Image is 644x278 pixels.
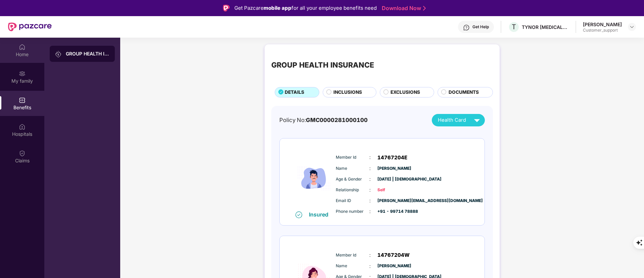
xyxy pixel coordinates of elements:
[8,23,52,31] img: New Pazcare Logo
[369,251,371,259] span: :
[377,187,411,193] span: Self
[471,114,483,126] img: svg+xml;base64,PHN2ZyB4bWxucz0iaHR0cDovL3d3dy53My5vcmcvMjAwMC9zdmciIHZpZXdCb3g9IjAgMCAyNCAyNCIgd2...
[369,263,371,270] span: :
[336,165,369,172] span: Name
[438,116,466,124] span: Health Card
[336,176,369,183] span: Age & Gender
[336,263,369,269] span: Name
[382,5,424,12] a: Download Now
[336,187,369,193] span: Relationship
[377,208,411,215] span: +91 - 99714 78888
[336,252,369,259] span: Member Id
[463,24,470,31] img: svg+xml;base64,PHN2ZyBpZD0iSGVscC0zMngzMiIgeG1sbnM9Imh0dHA6Ly93d3cudzMub3JnLzIwMDAvc3ZnIiB3aWR0aD...
[306,117,368,123] span: GMC0000281000100
[234,4,377,12] div: Get Pazcare for all your employee benefits need
[377,154,407,162] span: 14767204E
[377,198,411,204] span: [PERSON_NAME][EMAIL_ADDRESS][DOMAIN_NAME]
[336,208,369,215] span: Phone number
[522,24,569,30] div: TYNOR [MEDICAL_DATA] PVT LTD (Family [MEDICAL_DATA]))
[279,116,368,124] div: Policy No:
[390,89,420,96] span: EXCLUSIONS
[294,146,334,211] img: icon
[19,150,26,157] img: svg+xml;base64,PHN2ZyBpZD0iQ2xhaW0iIHhtbG5zPSJodHRwOi8vd3d3LnczLm9yZy8yMDAwL3N2ZyIgd2lkdGg9IjIwIi...
[583,28,622,33] div: Customer_support
[369,154,371,161] span: :
[295,211,302,218] img: svg+xml;base64,PHN2ZyB4bWxucz0iaHR0cDovL3d3dy53My5vcmcvMjAwMC9zdmciIHdpZHRoPSIxNiIgaGVpZ2h0PSIxNi...
[309,211,332,218] div: Insured
[336,154,369,161] span: Member Id
[19,123,26,130] img: svg+xml;base64,PHN2ZyBpZD0iSG9zcGl0YWxzIiB4bWxucz0iaHR0cDovL3d3dy53My5vcmcvMjAwMC9zdmciIHdpZHRoPS...
[377,165,411,172] span: [PERSON_NAME]
[19,44,26,50] img: svg+xml;base64,PHN2ZyBpZD0iSG9tZSIgeG1sbnM9Imh0dHA6Ly93d3cudzMub3JnLzIwMDAvc3ZnIiB3aWR0aD0iMjAiIG...
[336,198,369,204] span: Email ID
[377,176,411,183] span: [DATE] | [DEMOGRAPHIC_DATA]
[583,21,622,28] div: [PERSON_NAME]
[19,70,26,77] img: svg+xml;base64,PHN2ZyB3aWR0aD0iMjAiIGhlaWdodD0iMjAiIHZpZXdCb3g9IjAgMCAyMCAyMCIgZmlsbD0ibm9uZSIgeG...
[629,24,635,30] img: svg+xml;base64,PHN2ZyBpZD0iRHJvcGRvd24tMzJ4MzIiIHhtbG5zPSJodHRwOi8vd3d3LnczLm9yZy8yMDAwL3N2ZyIgd2...
[19,97,26,104] img: svg+xml;base64,PHN2ZyBpZD0iQmVuZWZpdHMiIHhtbG5zPSJodHRwOi8vd3d3LnczLm9yZy8yMDAwL3N2ZyIgd2lkdGg9Ij...
[369,186,371,194] span: :
[285,89,304,96] span: DETAILS
[369,175,371,183] span: :
[271,59,374,71] div: GROUP HEALTH INSURANCE
[512,23,516,31] span: T
[449,89,479,96] span: DOCUMENTS
[223,5,230,11] img: Logo
[55,51,62,57] img: svg+xml;base64,PHN2ZyB3aWR0aD0iMjAiIGhlaWdodD0iMjAiIHZpZXdCb3g9IjAgMCAyMCAyMCIgZmlsbD0ibm9uZSIgeG...
[472,24,489,30] div: Get Help
[66,50,109,57] div: GROUP HEALTH INSURANCE
[264,5,291,11] strong: mobile app
[432,114,485,126] button: Health Card
[333,89,362,96] span: INCLUSIONS
[369,197,371,204] span: :
[377,251,410,259] span: 14767204W
[423,5,426,12] img: Stroke
[377,263,411,269] span: [PERSON_NAME]
[369,165,371,172] span: :
[369,208,371,215] span: :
